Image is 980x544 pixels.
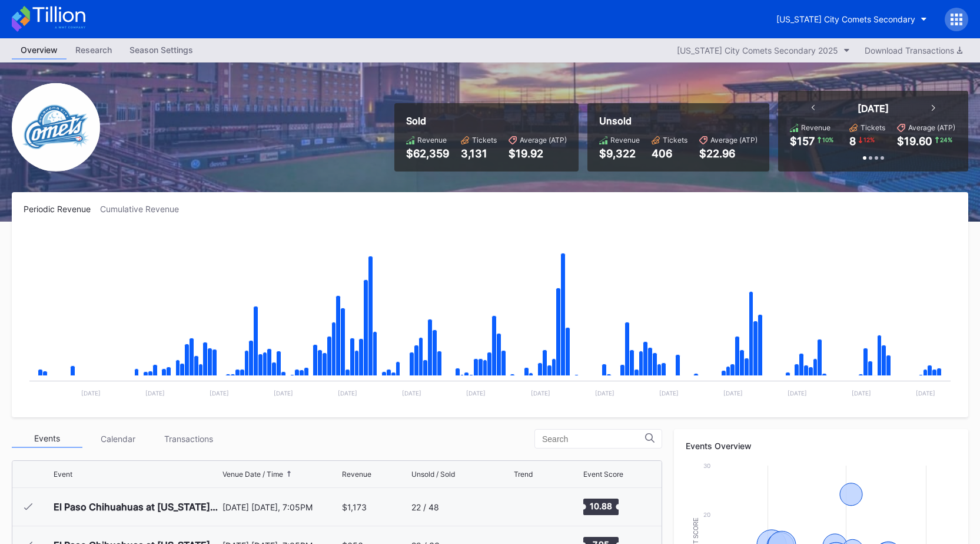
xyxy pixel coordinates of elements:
[663,136,687,144] div: Tickets
[703,462,710,469] text: 30
[12,41,67,60] a: Overview
[100,204,188,214] div: Cumulative Revenue
[908,123,955,132] div: Average (ATP)
[821,135,835,144] div: 10 %
[599,115,758,127] div: Unsold
[531,390,550,397] text: [DATE]
[865,45,962,55] div: Download Transactions
[342,502,367,512] div: $1,173
[342,470,371,479] div: Revenue
[24,229,956,405] svg: Chart title
[24,204,100,214] div: Periodic Revenue
[710,136,758,144] div: Average (ATP)
[686,441,956,451] div: Events Overview
[542,434,645,444] input: Search
[153,430,224,448] div: Transactions
[859,42,968,58] button: Download Transactions
[514,492,549,522] svg: Chart title
[659,390,679,397] text: [DATE]
[595,390,614,397] text: [DATE]
[12,83,100,172] img: Oklahoma_City_Dodgers.png
[599,147,640,160] div: $9,322
[699,147,758,160] div: $22.96
[472,136,497,144] div: Tickets
[862,135,876,144] div: 12 %
[652,147,687,160] div: 406
[916,390,935,397] text: [DATE]
[411,470,455,479] div: Unsold / Sold
[81,390,101,397] text: [DATE]
[723,390,743,397] text: [DATE]
[121,41,202,60] a: Season Settings
[861,123,885,132] div: Tickets
[461,147,497,160] div: 3,131
[222,502,339,512] div: [DATE] [DATE], 7:05PM
[417,136,447,144] div: Revenue
[67,41,121,60] a: Research
[402,390,421,397] text: [DATE]
[509,147,567,160] div: $19.92
[520,136,567,144] div: Average (ATP)
[121,41,202,58] div: Season Settings
[590,501,612,511] text: 10.88
[858,103,889,114] div: [DATE]
[338,390,357,397] text: [DATE]
[411,502,439,512] div: 22 / 48
[274,390,293,397] text: [DATE]
[406,115,567,127] div: Sold
[406,147,449,160] div: $62,359
[849,135,856,147] div: 8
[677,45,838,55] div: [US_STATE] City Comets Secondary 2025
[801,123,830,132] div: Revenue
[145,390,165,397] text: [DATE]
[12,430,82,448] div: Events
[897,135,932,147] div: $19.60
[788,390,807,397] text: [DATE]
[54,470,72,479] div: Event
[54,501,220,513] div: El Paso Chihuahuas at [US_STATE][GEOGRAPHIC_DATA] Comets
[671,42,856,58] button: [US_STATE] City Comets Secondary 2025
[67,41,121,58] div: Research
[210,390,229,397] text: [DATE]
[583,470,623,479] div: Event Score
[776,14,915,24] div: [US_STATE] City Comets Secondary
[768,8,936,30] button: [US_STATE] City Comets Secondary
[610,136,640,144] div: Revenue
[466,390,486,397] text: [DATE]
[939,135,954,144] div: 24 %
[514,470,533,479] div: Trend
[82,430,153,448] div: Calendar
[222,470,283,479] div: Venue Date / Time
[852,390,871,397] text: [DATE]
[790,135,815,147] div: $157
[703,511,710,518] text: 20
